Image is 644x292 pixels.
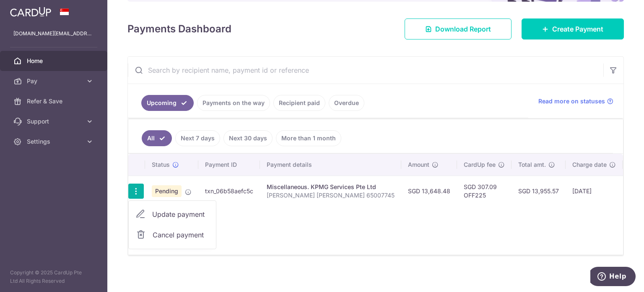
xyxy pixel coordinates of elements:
[566,176,623,206] td: [DATE]
[552,24,603,34] span: Create Payment
[273,95,325,111] a: Recipient paid
[27,77,82,85] span: Pay
[142,130,172,146] a: All
[152,160,170,169] span: Status
[27,57,82,65] span: Home
[401,176,457,206] td: SGD 13,648.48
[512,176,566,206] td: SGD 13,955.57
[408,160,429,169] span: Amount
[128,57,603,84] input: Search by recipient name, payment id or reference
[522,18,624,39] a: Create Payment
[435,24,491,34] span: Download Report
[538,97,605,105] span: Read more on statuses
[457,176,512,206] td: SGD 307.09 OFF225
[464,160,496,169] span: CardUp fee
[329,95,364,111] a: Overdue
[276,130,341,146] a: More than 1 month
[197,95,270,111] a: Payments on the way
[538,97,613,105] a: Read more on statuses
[260,154,401,176] th: Payment details
[223,130,273,146] a: Next 30 days
[590,267,636,288] iframe: Opens a widget where you can find more information
[13,29,94,38] p: [DOMAIN_NAME][EMAIL_ADDRESS][DOMAIN_NAME]
[127,21,231,37] h4: Payments Dashboard
[175,130,220,146] a: Next 7 days
[10,7,51,17] img: CardUp
[267,191,395,200] p: [PERSON_NAME] [PERSON_NAME] 65007745
[198,154,260,176] th: Payment ID
[572,160,607,169] span: Charge date
[27,137,82,146] span: Settings
[27,117,82,126] span: Support
[27,97,82,105] span: Refer & Save
[141,95,194,111] a: Upcoming
[267,183,395,191] div: Miscellaneous. KPMG Services Pte Ltd
[152,185,182,197] span: Pending
[518,160,546,169] span: Total amt.
[405,18,512,39] a: Download Report
[198,176,260,206] td: txn_06b58aefc5c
